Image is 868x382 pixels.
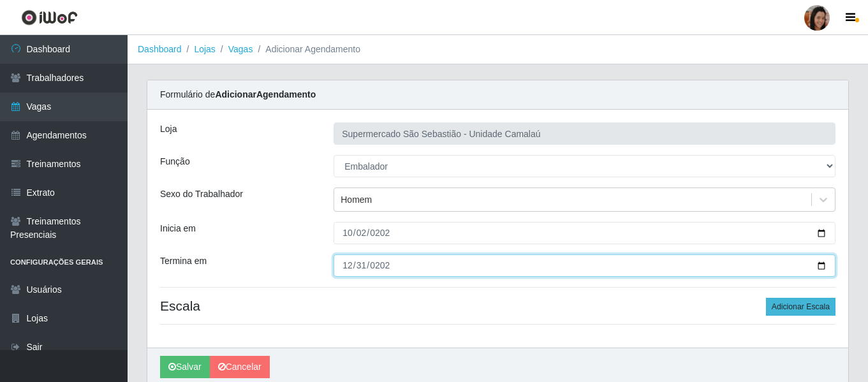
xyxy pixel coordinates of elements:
[215,89,316,99] strong: Adicionar Agendamento
[138,44,182,54] a: Dashboard
[160,222,196,235] label: Inicia em
[766,298,835,316] button: Adicionar Escala
[160,122,177,136] label: Loja
[253,43,360,56] li: Adicionar Agendamento
[160,356,210,378] button: Salvar
[334,254,835,277] input: 00/00/0000
[341,193,372,207] div: Homem
[160,298,835,314] h4: Escala
[228,44,253,54] a: Vagas
[334,222,835,244] input: 00/00/0000
[21,10,78,26] img: CoreUI Logo
[194,44,215,54] a: Lojas
[160,187,243,201] label: Sexo do Trabalhador
[160,254,207,268] label: Termina em
[147,80,848,110] div: Formulário de
[160,155,190,168] label: Função
[210,356,270,378] a: Cancelar
[128,35,868,64] nav: breadcrumb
